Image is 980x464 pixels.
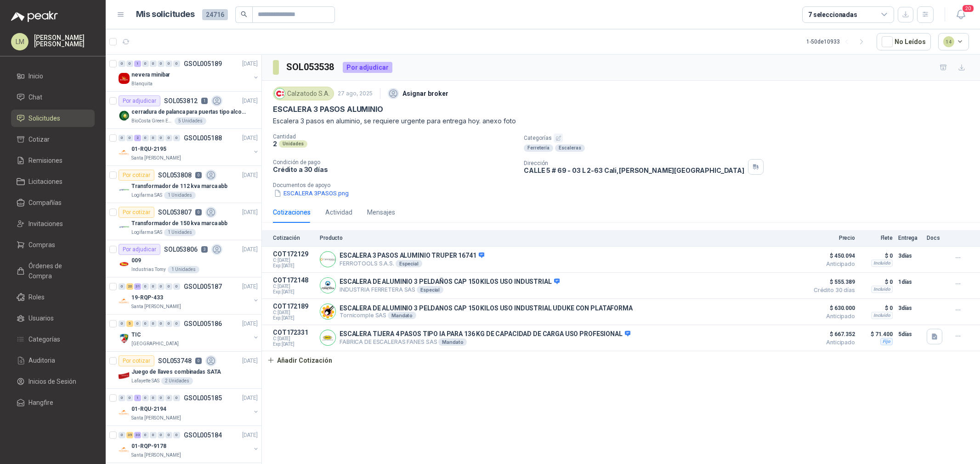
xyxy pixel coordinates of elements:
p: Logifarma SAS [131,229,162,236]
span: Roles [28,292,45,302]
button: 14 [938,33,969,50]
img: Company Logo [119,184,130,195]
span: Órdenes de Compra [28,261,86,281]
div: 0 [134,320,141,327]
span: $ 450.094 [809,250,855,261]
a: Inicio [11,67,95,85]
span: Solicitudes [28,113,60,123]
a: Órdenes de Compra [11,257,95,285]
p: $ 71.400 [861,329,893,340]
p: 3 días [898,303,921,314]
p: [DATE] [242,60,258,68]
p: 27 ago, 2025 [338,89,373,98]
img: Company Logo [119,296,130,307]
p: Crédito a 30 días [273,166,516,173]
div: LM [11,33,28,50]
p: 0 [195,209,202,215]
a: 0 0 1 0 0 0 0 0 GSOL005189[DATE] Company Logonevera minibarBlanquita [119,58,260,88]
span: Auditoria [28,355,55,365]
p: SOL053748 [158,358,192,364]
img: Company Logo [320,252,335,267]
a: Por cotizarSOL0538070[DATE] Company LogoTransformador de 150 kva marca abbLogifarma SAS1 Unidades [106,203,261,240]
p: cerradura de palanca para puertas tipo alcoba marca yale [131,108,246,116]
span: Anticipado [809,314,855,319]
p: Cantidad [273,133,516,140]
img: Company Logo [119,444,130,455]
p: Asignar broker [402,88,448,99]
a: Por cotizarSOL0537480[DATE] Company LogoJuego de llaves combinadas SATALafayette SAS2 Unidades [106,352,261,389]
div: Por adjudicar [343,62,392,73]
div: 0 [119,432,125,438]
p: FERROTOOLS S.A.S. [340,260,484,267]
div: 1 [134,395,141,401]
p: Transformador de 150 kva marca abb [131,219,227,228]
p: SOL053808 [158,172,192,178]
img: Company Logo [119,73,130,84]
span: Usuarios [28,313,54,323]
div: 0 [119,61,125,67]
div: 0 [142,61,149,67]
div: Escaleras [555,144,585,152]
div: 0 [158,135,164,141]
span: Invitaciones [28,219,63,229]
p: ESCALERA TIJERA 4 PASOS TIPO IA PARA 136 KG DE CAPACIDAD DE CARGA USO PROFESIONAL [340,330,630,338]
a: Por adjudicarSOL0538063[DATE] Company Logo009Industrias Tomy1 Unidades [106,240,261,277]
p: ESCALERA 3 PASOS ALUMINIO [273,105,383,114]
p: Logifarma SAS [131,192,162,199]
div: 2 Unidades [161,377,193,385]
div: Por cotizar [119,207,154,218]
div: Incluido [871,312,893,319]
div: 0 [173,320,180,327]
a: 0 20 31 0 0 0 0 0 GSOL005187[DATE] Company Logo19-RQP-433Santa [PERSON_NAME] [119,281,260,310]
div: 5 [126,320,133,327]
p: 5 días [898,329,921,340]
p: Tornicomple SAS [340,312,633,319]
div: 0 [165,320,172,327]
div: 0 [165,135,172,141]
p: GSOL005187 [184,283,222,290]
div: 1 Unidades [164,192,196,199]
a: 0 0 2 0 0 0 0 0 GSOL005188[DATE] Company Logo01-RQU-2195Santa [PERSON_NAME] [119,133,260,162]
span: Inicios de Sesión [28,376,76,387]
div: Especial [396,260,422,267]
div: 0 [173,283,180,290]
div: 0 [173,135,180,141]
a: Auditoria [11,352,95,369]
div: 0 [142,395,149,401]
p: Transformador de 112 kva marca abb [131,182,227,191]
img: Company Logo [119,407,130,418]
div: 1 - 50 de 10933 [806,34,869,49]
span: Chat [28,92,42,102]
span: Exp: [DATE] [273,263,314,269]
a: Usuarios [11,309,95,327]
p: $ 0 [861,250,893,261]
div: 0 [119,283,125,290]
p: 01-RQU-2195 [131,145,166,154]
p: GSOL005188 [184,135,222,141]
div: 0 [173,395,180,401]
div: 0 [142,432,149,438]
p: Escalera 3 pasos en aluminio, se requiere urgente para entrega hoy. anexo foto [273,116,969,126]
span: Categorías [28,334,60,344]
div: 0 [142,135,149,141]
p: COT172331 [273,329,314,336]
img: Company Logo [119,333,130,344]
img: Company Logo [119,370,130,381]
a: Compañías [11,194,95,211]
div: Mensajes [367,207,395,217]
p: 0 [195,172,202,178]
div: 0 [150,432,157,438]
span: C: [DATE] [273,284,314,289]
p: GSOL005189 [184,61,222,67]
a: Categorías [11,331,95,348]
a: Compras [11,236,95,254]
p: ESCALERA DE ALUMINIO 3 PELDANOS CAP 150 KILOS USO INDUSTRIAL UDUKE CON PLATAFORMA [340,304,633,312]
a: Invitaciones [11,215,95,232]
div: Mandato [438,338,467,346]
img: Company Logo [320,278,335,293]
p: GSOL005186 [184,320,222,327]
span: Anticipado [809,261,855,267]
a: Chat [11,88,95,106]
p: INDUSTRIA FERRETERA SAS [340,286,560,293]
p: [DATE] [242,97,258,105]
